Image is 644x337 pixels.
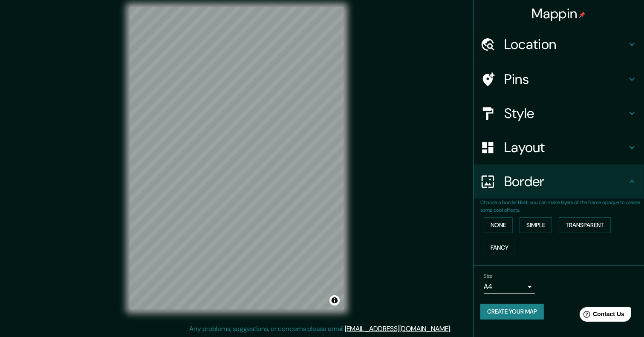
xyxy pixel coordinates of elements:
div: Location [474,27,644,61]
p: Any problems, suggestions, or concerns please email . [190,324,452,334]
h4: Border [504,173,627,190]
h4: Pins [504,71,627,88]
button: Transparent [559,217,611,233]
button: Create your map [480,304,544,320]
div: Layout [474,130,644,164]
button: Simple [520,217,552,233]
h4: Mappin [532,5,586,22]
div: A4 [484,280,535,294]
div: Style [474,96,644,130]
iframe: Help widget launcher [568,304,635,328]
button: Fancy [484,240,515,256]
h4: Location [504,36,627,53]
div: . [452,324,453,334]
label: Size [484,273,493,280]
div: . [453,324,455,334]
button: None [484,217,513,233]
img: pin-icon.png [579,12,586,18]
h4: Style [504,105,627,122]
canvas: Map [130,7,344,310]
p: Choose a border. : you can make layers of the frame opaque to create some cool effects. [480,199,644,214]
b: Hint [518,199,528,206]
a: [EMAIL_ADDRESS][DOMAIN_NAME] [345,324,451,333]
div: Border [474,164,644,199]
button: Toggle attribution [329,295,340,305]
h4: Layout [504,139,627,156]
div: Pins [474,62,644,96]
